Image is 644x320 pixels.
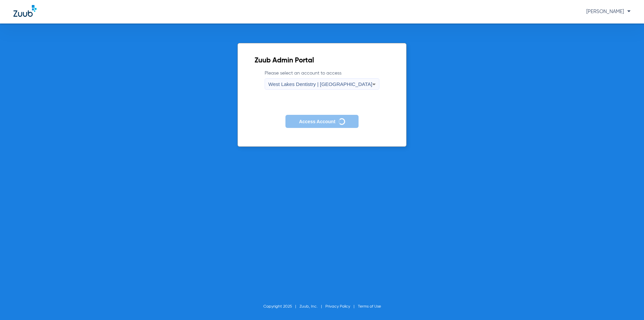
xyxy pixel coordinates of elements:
[268,81,372,87] span: West Lakes Dentistry | [GEOGRAPHIC_DATA]
[263,303,300,310] li: Copyright 2025
[358,305,381,309] a: Terms of Use
[265,70,379,90] label: Please select an account to access
[299,119,335,124] span: Access Account
[255,57,389,64] h2: Zuub Admin Portal
[300,303,325,310] li: Zuub, Inc.
[325,305,350,309] a: Privacy Policy
[610,288,644,320] iframe: Chat Widget
[13,5,37,17] img: Zuub Logo
[586,9,631,14] span: [PERSON_NAME]
[285,115,358,128] button: Access Account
